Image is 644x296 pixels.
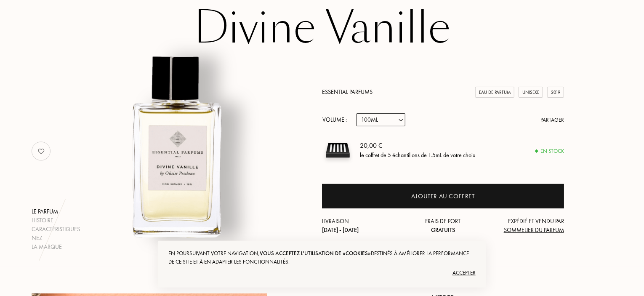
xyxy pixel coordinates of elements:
[112,5,532,51] h1: Divine Vanille
[475,87,514,98] div: Eau de Parfum
[32,207,80,216] div: Le parfum
[547,87,564,98] div: 2019
[483,217,564,235] div: Expédié et vendu par
[32,243,80,251] div: La marque
[540,116,564,124] div: Partager
[519,87,543,98] div: Unisexe
[32,216,80,225] div: Histoire
[73,43,281,251] img: Divine Vanille Essential Parfums
[322,88,373,96] a: Essential Parfums
[322,135,354,166] img: sample box
[168,249,476,266] div: En poursuivant votre navigation, destinés à améliorer la performance de ce site et à en adapter l...
[32,225,80,234] div: Caractéristiques
[535,147,564,155] div: En stock
[403,217,484,235] div: Frais de port
[431,226,455,234] span: Gratuits
[360,141,475,151] div: 20,00 €
[504,226,564,234] span: Sommelier du Parfum
[322,113,351,126] div: Volume :
[360,151,475,160] div: le coffret de 5 échantillons de 1.5mL de votre choix
[32,234,80,243] div: Nez
[322,226,359,234] span: [DATE] - [DATE]
[411,192,475,201] div: Ajouter au coffret
[260,250,371,257] span: vous acceptez l'utilisation de «cookies»
[322,217,403,235] div: Livraison
[168,266,476,280] div: Accepter
[33,143,50,160] img: no_like_p.png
